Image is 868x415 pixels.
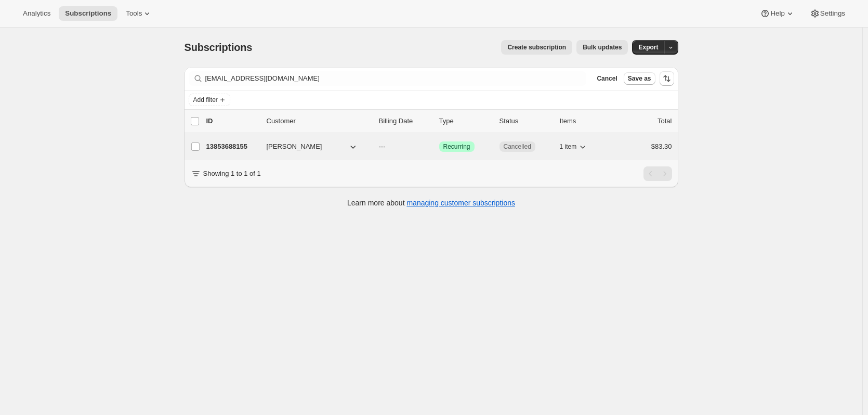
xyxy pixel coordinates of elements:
span: Add filter [193,96,218,104]
span: $83.30 [651,142,672,150]
button: Create subscription [501,40,572,55]
p: Total [657,116,672,126]
button: Analytics [17,6,57,21]
span: 1 item [560,142,577,151]
button: 1 item [560,139,588,154]
button: Sort the results [660,71,674,86]
button: Save as [624,72,655,85]
a: managing customer subscriptions [406,199,515,207]
span: Save as [628,74,651,83]
p: 13853688155 [206,141,258,152]
button: Bulk updates [576,40,628,55]
p: Learn more about [347,198,515,208]
span: Subscriptions [185,42,253,53]
button: Add filter [189,94,230,106]
p: Customer [267,116,371,126]
button: Settings [804,6,851,21]
span: Subscriptions [65,9,111,18]
span: Tools [126,9,142,18]
button: Tools [120,6,159,21]
span: Bulk updates [583,43,622,51]
button: Help [754,6,801,21]
span: Cancelled [504,142,531,151]
span: Settings [820,9,845,18]
span: Recurring [443,142,470,151]
span: [PERSON_NAME] [267,141,322,152]
p: Billing Date [379,116,431,126]
span: --- [379,142,386,150]
div: Type [439,116,491,126]
p: Status [499,116,551,126]
button: Subscriptions [59,6,117,21]
p: ID [206,116,258,126]
nav: Pagination [643,166,672,181]
button: Export [632,40,664,55]
input: Filter subscribers [205,71,587,86]
p: Showing 1 to 1 of 1 [203,168,261,179]
span: Export [638,43,658,51]
button: [PERSON_NAME] [260,138,364,155]
span: Analytics [23,9,50,18]
div: IDCustomerBilling DateTypeStatusItemsTotal [206,116,672,126]
div: 13853688155[PERSON_NAME]---SuccessRecurringCancelled1 item$83.30 [206,139,672,154]
span: Cancel [597,74,617,83]
span: Create subscription [507,43,566,51]
button: Cancel [593,72,621,85]
div: Items [560,116,612,126]
span: Help [770,9,784,18]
